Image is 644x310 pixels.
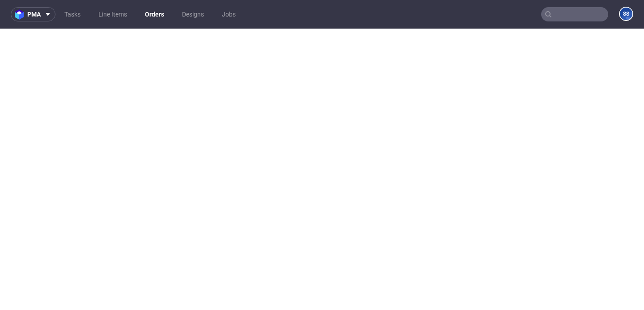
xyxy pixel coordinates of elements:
figcaption: SS [620,8,632,20]
button: pma [11,7,55,21]
span: pma [27,11,41,17]
a: Tasks [59,7,86,21]
a: Jobs [216,7,241,21]
a: Line Items [93,7,132,21]
img: logo [15,9,27,20]
a: Orders [140,7,169,21]
a: Designs [177,7,209,21]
